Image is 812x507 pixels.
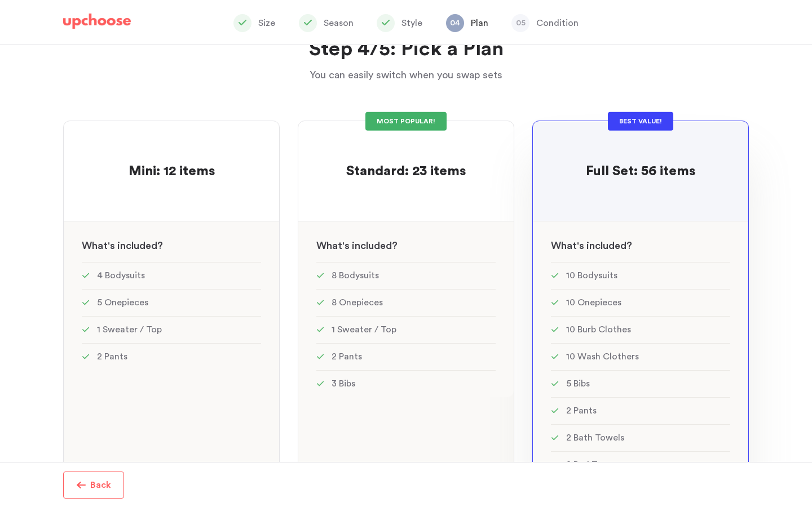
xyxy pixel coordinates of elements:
[551,241,561,251] span: W
[626,241,632,251] span: ?
[82,289,261,316] li: 5 Onepieces
[551,343,730,370] li: 10 Wash Clothers
[551,289,730,316] li: 10 Onepieces
[64,221,279,262] div: hat's included
[324,16,354,30] p: Season
[551,316,730,343] li: 10 Burb Clothes
[536,16,579,30] p: Condition
[586,164,695,178] span: Full Set: 56 items
[82,316,261,343] li: 1 Sweater / Top
[551,370,730,397] li: 5 Bibs
[316,370,496,397] li: 3 Bibs
[551,397,730,424] li: 2 Pants
[258,16,275,30] p: Size
[533,221,748,262] div: hat's included
[129,164,215,178] span: Mini: 12 items
[180,67,632,83] p: You can easily switch when you swap sets
[365,112,447,131] div: MOST POPULAR!
[392,241,398,251] span: ?
[608,112,673,131] div: BEST VALUE!
[316,343,496,370] li: 2 Pants
[82,241,92,251] span: W
[82,262,261,289] li: 4 Bodysuits
[551,262,730,289] li: 10 Bodysuits
[82,343,261,370] li: 2 Pants
[316,316,496,343] li: 1 Sweater / Top
[551,424,730,451] li: 2 Bath Towels
[471,16,488,30] p: Plan
[551,451,730,478] li: 2 Bed Toys
[90,478,111,492] p: Back
[316,262,496,289] li: 8 Bodysuits
[446,14,464,32] span: 04
[511,14,529,32] span: 05
[63,14,131,29] img: UpChoose
[298,221,514,262] div: hat's included
[180,36,632,63] h2: Step 4/5: Pick a Plan
[63,14,131,34] a: UpChoose
[316,241,326,251] span: W
[401,16,422,30] p: Style
[63,472,124,499] button: Back
[316,289,496,316] li: 8 Onepieces
[346,164,466,178] span: Standard: 23 items
[157,241,163,251] span: ?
